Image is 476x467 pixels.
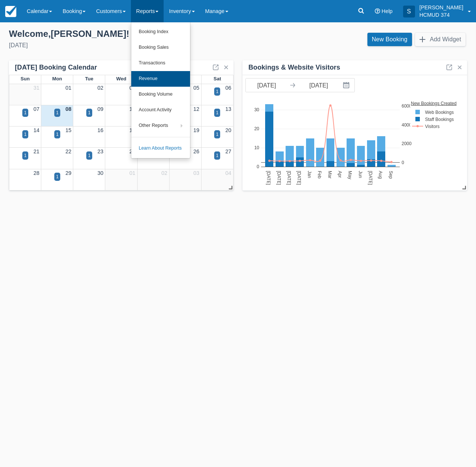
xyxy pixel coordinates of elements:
a: 17 [129,127,135,133]
img: checkfront-main-nav-mini-logo.png [5,6,16,17]
div: 1 [24,152,27,159]
a: 31 [33,85,39,91]
a: 02 [161,170,167,176]
a: 02 [97,85,103,91]
div: 1 [56,173,59,180]
a: 22 [65,148,71,154]
a: 06 [225,85,231,91]
i: Help [375,9,380,14]
a: 04 [225,170,231,176]
div: Welcome , [PERSON_NAME] ! [9,28,232,39]
span: Help [382,8,393,14]
a: 01 [129,170,135,176]
a: 20 [225,127,231,133]
a: Booking Sales [131,40,190,55]
a: 14 [33,127,39,133]
a: 19 [193,127,199,133]
span: Wed [116,76,126,81]
a: 21 [33,148,39,154]
a: Booking Volume [131,87,190,102]
p: [PERSON_NAME] [419,4,463,11]
a: Account Activity [131,102,190,118]
div: 1 [216,109,219,116]
a: 26 [193,148,199,154]
div: 1 [24,131,27,138]
a: Transactions [131,55,190,71]
a: 23 [97,148,103,154]
div: 1 [24,109,27,116]
button: Add Widget [415,33,466,46]
p: HCMUD 374 [419,11,463,19]
a: 28 [33,170,39,176]
a: 27 [225,148,231,154]
button: Interact with the calendar and add the check-in date for your trip. [340,79,354,92]
a: 16 [97,127,103,133]
div: 1 [56,109,59,116]
span: Sun [20,76,29,81]
div: 1 [88,152,91,159]
div: S [403,6,415,17]
a: New Booking [367,33,412,46]
a: 15 [65,127,71,133]
a: 08 [65,106,71,112]
div: [DATE] [9,41,232,50]
div: 1 [216,88,219,95]
a: 03 [129,85,135,91]
input: End Date [298,79,340,92]
a: 30 [97,170,103,176]
div: 1 [216,131,219,138]
a: 09 [97,106,103,112]
a: 01 [65,85,71,91]
a: Booking Index [131,24,190,40]
span: Mon [52,76,62,81]
a: Revenue [131,71,190,87]
div: Bookings & Website Visitors [248,63,340,72]
a: 10 [129,106,135,112]
span: Tue [85,76,93,81]
ul: Reports [131,22,190,159]
a: 24 [129,148,135,154]
a: 07 [33,106,39,112]
a: 29 [65,170,71,176]
text: New Bookings Created [411,100,457,106]
a: 05 [193,85,199,91]
a: 03 [193,170,199,176]
div: 1 [216,152,219,159]
a: Learn About Reports [131,141,190,156]
a: Other Reports [131,118,190,134]
a: 12 [193,106,199,112]
a: 13 [225,106,231,112]
div: [DATE] Booking Calendar [15,63,135,72]
input: Start Date [246,79,287,92]
span: Sat [213,76,221,81]
div: 1 [88,109,91,116]
div: 1 [56,131,59,138]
